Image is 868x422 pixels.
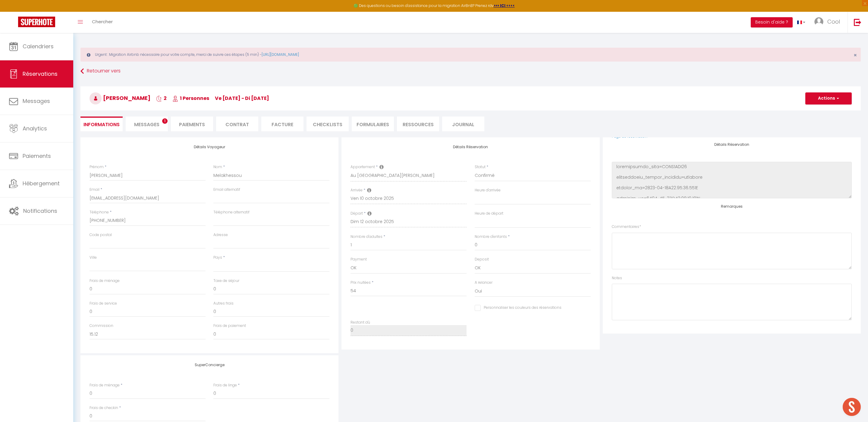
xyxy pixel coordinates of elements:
[23,152,51,160] span: Paiements
[827,18,840,25] span: Cool
[23,207,57,215] span: Notifications
[215,95,269,102] span: ve [DATE] - di [DATE]
[843,398,861,416] div: Ouvrir le chat
[90,209,109,215] label: Téléphone
[351,280,371,286] label: Prix nuitées
[213,382,237,388] label: Frais de linge
[612,275,622,281] label: Notes
[23,43,54,50] span: Calendriers
[351,257,367,262] label: Payment
[90,187,99,193] label: Email
[80,66,861,77] a: Retourner vers
[612,224,641,230] label: Commentaires
[171,117,213,131] li: Paiements
[351,187,363,193] label: Arrivée
[23,70,58,78] span: Réservations
[172,95,209,102] span: 1 Personnes
[475,234,507,240] label: Nombre d'enfants
[351,164,375,170] label: Appartement
[351,145,590,149] h4: Détails Réservation
[213,164,222,170] label: Nom
[213,255,222,261] label: Pays
[475,187,501,193] label: Heure d'arrivée
[90,232,112,238] label: Code postal
[156,95,167,102] span: 2
[90,164,104,170] label: Prénom
[87,12,117,33] a: Chercher
[162,118,168,124] span: 1
[810,12,848,33] a: ... Cool
[90,382,120,388] label: Frais de ménage
[751,17,793,27] button: Besoin d'aide ?
[307,117,349,131] li: CHECKLISTS
[213,301,234,306] label: Autres frais
[80,117,123,131] li: Informations
[90,405,118,411] label: Frais de checkin
[92,18,113,25] span: Chercher
[805,92,852,104] button: Actions
[475,164,486,170] label: Statut
[213,209,250,215] label: Téléphone alternatif
[351,211,363,216] label: Départ
[475,211,503,216] label: Heure de départ
[90,94,150,102] span: [PERSON_NAME]
[854,18,861,26] img: logout
[352,117,394,131] li: FORMULAIRES
[90,255,97,261] label: Ville
[23,180,60,187] span: Hébergement
[351,234,382,240] label: Nombre d'adultes
[213,232,228,238] label: Adresse
[261,117,303,131] li: Facture
[612,142,852,147] h4: Détails Réservation
[213,278,239,284] label: Taxe de séjour
[397,117,439,131] li: Ressources
[23,97,50,105] span: Messages
[90,323,113,329] label: Commission
[80,48,861,62] div: Urgent : Migration Airbnb nécessaire pour votre compte, merci de suivre ces étapes (5 min) -
[213,323,246,329] label: Frais de paiement
[134,121,159,128] span: Messages
[90,278,120,284] label: Frais de ménage
[90,301,117,306] label: Frais de service
[90,363,329,367] h4: SuperConcierge
[262,52,299,57] a: [URL][DOMAIN_NAME]
[442,117,484,131] li: Journal
[494,3,515,8] a: >>> ICI <<<<
[612,204,852,209] h4: Remarques
[475,257,489,262] label: Deposit
[814,17,823,26] img: ...
[475,280,492,286] label: A relancer
[351,320,370,325] label: Restant dû
[18,17,55,27] img: Super Booking
[23,125,47,132] span: Analytics
[90,145,329,149] h4: Détails Voyageur
[854,53,857,58] button: Close
[213,187,240,193] label: Email alternatif
[216,117,258,131] li: Contrat
[854,51,857,59] span: ×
